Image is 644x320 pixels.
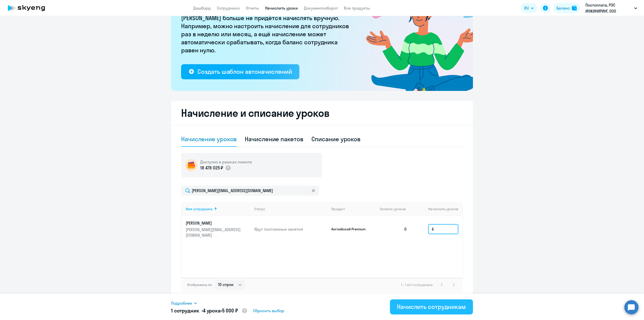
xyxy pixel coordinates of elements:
[200,159,252,165] h5: Доступно в рамках лимита
[186,220,250,238] a: [PERSON_NAME][PERSON_NAME][EMAIL_ADDRESS][DOMAIN_NAME]
[254,226,327,232] p: Идут постоянные занятия
[572,6,577,11] img: balance
[344,6,370,11] a: Все продукты
[217,6,240,11] a: Сотрудники
[181,107,463,119] h2: Начисление и списание уроков
[200,165,223,171] p: 18 478 025 ₽
[265,6,298,11] a: Начислить уроки
[181,14,352,54] p: [PERSON_NAME] больше не придётся начислять вручную. Например, можно настроить начисление для сотр...
[583,2,640,14] button: Постоплата, РЭС ИНЖИНИРИНГ, ООО
[222,307,238,314] span: 5 000 ₽
[397,303,466,311] div: Начислить сотрудникам
[411,202,462,216] th: Начислить уроков
[553,3,580,13] button: Балансbalance
[193,6,211,11] a: Дашборд
[181,135,237,143] div: Начисление уроков
[246,6,259,11] a: Отчеты
[185,159,197,171] img: wallet-circle.png
[254,207,265,211] div: Статус
[197,67,292,76] div: Создать шаблон автоначислений
[171,307,248,315] h5: 1 сотрудник • •
[524,5,529,11] span: RU
[380,207,411,211] div: Остаток уроков
[171,300,192,306] span: Подробнее
[376,216,411,242] td: 0
[245,135,303,143] div: Начисление пакетов
[331,207,345,211] div: Продукт
[203,307,221,314] span: 4 урока
[186,207,250,211] div: Имя сотрудника
[186,220,242,226] p: [PERSON_NAME]
[311,135,361,143] div: Списание уроков
[186,207,213,211] div: Имя сотрудника
[380,207,406,211] span: Остаток уроков
[181,64,299,79] button: Создать шаблон автоначислений
[556,5,570,11] div: Баланс
[186,227,242,238] p: [PERSON_NAME][EMAIL_ADDRESS][DOMAIN_NAME]
[585,2,632,14] p: Постоплата, РЭС ИНЖИНИРИНГ, ООО
[331,227,369,231] p: Английский Premium
[187,282,213,287] span: Отображать по:
[390,299,473,314] button: Начислить сотрудникам
[521,3,537,13] button: RU
[254,207,327,211] div: Статус
[181,186,319,196] input: Поиск по имени, email, продукту или статусу
[304,6,338,11] a: Документооборот
[331,207,376,211] div: Продукт
[253,308,284,314] span: Сбросить выбор
[401,282,433,287] span: 1 - 1 из 1 сотрудника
